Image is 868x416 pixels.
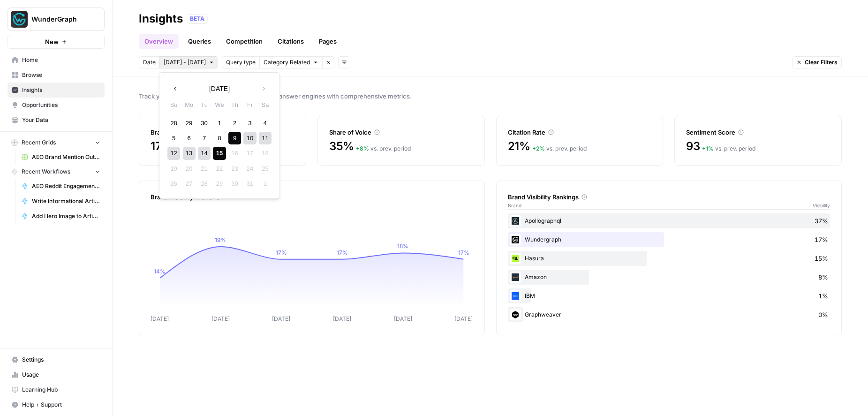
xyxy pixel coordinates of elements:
div: Not available Friday, October 24th, 2025 [243,162,256,175]
div: Amazon [508,270,830,285]
div: Choose Saturday, October 4th, 2025 [259,117,272,129]
a: AEO Brand Mention Outreach [17,150,105,165]
span: Brand [508,202,521,209]
span: Date [143,58,156,67]
span: Query type [226,58,256,67]
span: Opportunities [22,101,100,109]
div: IBM [508,288,830,303]
a: Your Data [8,113,105,128]
a: Pages [313,34,342,49]
div: Not available Wednesday, October 22nd, 2025 [213,162,226,175]
img: lpnt2tcxbyik03iqq3j5f3851v5y [510,290,521,302]
img: WunderGraph Logo [11,11,28,28]
div: Brand Visibility Trend [151,192,473,202]
a: Browse [8,68,105,83]
div: Choose Monday, October 13th, 2025 [183,147,196,159]
div: Share of Voice [329,128,473,137]
a: Write Informational Article Body [17,194,105,209]
tspan: [DATE] [151,315,169,322]
div: Not available Thursday, October 30th, 2025 [228,177,241,190]
tspan: 17% [276,249,287,256]
button: Recent Workflows [8,165,105,179]
span: Help + Support [22,401,100,409]
span: 35% [329,139,354,154]
div: Not available Saturday, November 1st, 2025 [259,177,272,190]
tspan: 17% [337,249,348,256]
img: kaz4f0fxurs13g9ajth3tgumzgdj [510,215,521,227]
div: Not available Thursday, October 16th, 2025 [228,147,241,159]
tspan: [DATE] [272,315,290,322]
span: + 8 % [356,145,369,152]
div: BETA [187,14,208,23]
div: Wundergraph [508,232,830,247]
a: Competition [220,34,268,49]
div: Choose Wednesday, October 15th, 2025 [213,147,226,159]
div: Mo [183,98,196,111]
div: Choose Monday, September 29th, 2025 [183,117,196,129]
div: Choose Wednesday, October 1st, 2025 [213,117,226,129]
div: Brand Visibility [151,128,294,137]
a: AEO Reddit Engagement - Fork [17,179,105,194]
div: [DATE] - [DATE] [159,72,280,199]
a: Usage [8,367,105,382]
img: 44a0azt810ynae8bxx3jjk2letag [510,253,521,264]
button: New [8,35,105,49]
tspan: 18% [397,242,408,250]
span: [DATE] [209,84,230,93]
span: 0% [818,310,828,319]
tspan: [DATE] [394,315,412,322]
span: Add Hero Image to Article [32,212,100,220]
div: Choose Sunday, September 28th, 2025 [167,117,180,129]
span: 93 [686,139,700,154]
div: Not available Tuesday, October 28th, 2025 [198,177,211,190]
span: + 1 % [702,145,714,152]
img: n69xfft0zmu9u3esg5t8s4eezoc4 [510,234,521,245]
button: [DATE] - [DATE] [159,56,218,68]
div: Not available Sunday, October 19th, 2025 [167,162,180,175]
div: Not available Tuesday, October 21st, 2025 [198,162,211,175]
span: Browse [22,71,100,79]
span: 15% [815,254,828,263]
div: Hasura [508,251,830,266]
div: Sa [259,98,272,111]
span: Recent Workflows [22,167,70,176]
div: Not available Saturday, October 18th, 2025 [259,147,272,159]
span: Recent Grids [22,138,56,147]
button: Recent Grids [8,136,105,150]
tspan: [DATE] [333,315,351,322]
div: Choose Wednesday, October 8th, 2025 [213,132,226,144]
img: irzveu403mlcdycn0gsc7kiwjhxm [510,309,521,320]
span: Insights [22,86,100,94]
span: + 2 % [532,145,545,152]
div: Fr [243,98,256,111]
div: Not available Friday, October 31st, 2025 [243,177,256,190]
span: New [45,37,59,46]
a: Home [8,53,105,68]
span: Usage [22,371,100,379]
div: Not available Sunday, October 26th, 2025 [167,177,180,190]
div: We [213,98,226,111]
span: Category Related [264,58,310,67]
div: Choose Friday, October 10th, 2025 [243,132,256,144]
a: Insights [8,83,105,98]
span: Write Informational Article Body [32,197,100,205]
span: AEO Reddit Engagement - Fork [32,182,100,190]
div: Apollographql [508,213,830,228]
div: Tu [198,98,211,111]
tspan: 17% [458,249,469,256]
button: Help + Support [8,397,105,412]
div: Insights [139,11,183,26]
div: Not available Wednesday, October 29th, 2025 [213,177,226,190]
img: x79bkmhaiyio063ieql51bmy0upq [510,272,521,283]
span: Home [22,56,100,64]
span: Learning Hub [22,386,100,394]
div: Choose Monday, October 6th, 2025 [183,132,196,144]
span: 37% [815,216,828,226]
div: Not available Monday, October 20th, 2025 [183,162,196,175]
span: 8% [818,272,828,282]
div: Choose Tuesday, October 7th, 2025 [198,132,211,144]
div: vs. prev. period [702,144,755,153]
span: Track your brand's visibility performance across answer engines with comprehensive metrics. [139,91,842,101]
tspan: [DATE] [211,315,230,322]
span: Settings [22,355,100,364]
